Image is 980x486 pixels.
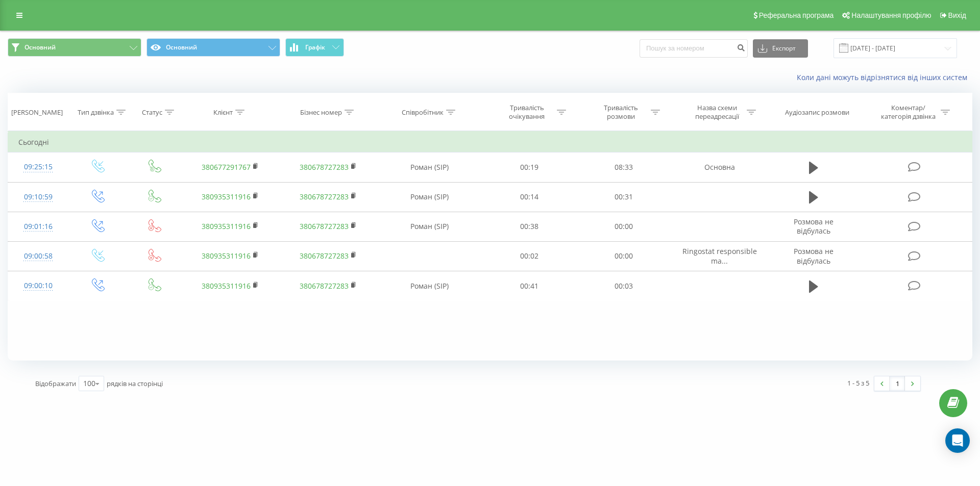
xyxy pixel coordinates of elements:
div: 09:10:59 [18,187,58,207]
a: 380678727283 [300,281,349,291]
a: 380935311916 [202,221,251,231]
div: Бізнес номер [300,108,342,117]
span: Відображати [35,379,76,388]
div: Open Intercom Messenger [945,428,970,453]
a: 380935311916 [202,281,251,291]
td: Роман (SIP) [377,152,482,182]
div: Клієнт [213,108,233,117]
span: Реферальна програма [759,11,834,19]
div: 100 [83,378,95,389]
span: Графік [305,44,325,51]
td: 00:02 [482,241,576,271]
div: 1 - 5 з 5 [847,378,869,388]
td: 00:41 [482,271,576,301]
td: Основна [671,152,769,182]
div: [PERSON_NAME] [11,108,63,117]
a: 380677291767 [202,162,251,172]
a: 380678727283 [300,221,349,231]
div: Тривалість очікування [500,104,554,121]
a: 380935311916 [202,192,251,201]
span: Основний [24,43,56,52]
div: Співробітник [402,108,444,117]
span: Розмова не відбулась [794,246,834,265]
span: Вихід [948,11,966,19]
td: 00:14 [482,182,576,212]
td: 00:38 [482,212,576,241]
div: Тривалість розмови [594,104,648,121]
td: Роман (SIP) [377,271,482,301]
div: 09:25:15 [18,157,58,177]
button: Експорт [753,39,808,58]
span: рядків на сторінці [107,379,163,388]
div: 09:01:16 [18,217,58,237]
a: 380678727283 [300,192,349,201]
a: 1 [890,376,905,391]
td: Роман (SIP) [377,212,482,241]
td: Роман (SIP) [377,182,482,212]
a: 380935311916 [202,251,251,261]
td: 08:33 [576,152,670,182]
button: Основний [146,38,280,57]
div: Тип дзвінка [78,108,114,117]
div: Коментар/категорія дзвінка [878,104,938,121]
td: 00:03 [576,271,670,301]
div: 09:00:10 [18,276,58,296]
span: Розмова не відбулась [794,217,834,236]
div: Статус [142,108,162,117]
span: Ringostat responsible ma... [682,246,757,265]
a: Коли дані можуть відрізнятися вiд інших систем [797,72,972,82]
button: Основний [8,38,141,57]
div: 09:00:58 [18,246,58,266]
td: 00:00 [576,212,670,241]
span: Налаштування профілю [851,11,931,19]
td: 00:00 [576,241,670,271]
a: 380678727283 [300,251,349,261]
td: 00:19 [482,152,576,182]
input: Пошук за номером [640,39,748,58]
td: Сьогодні [8,132,972,152]
button: Графік [285,38,344,57]
td: 00:31 [576,182,670,212]
div: Аудіозапис розмови [785,108,849,117]
a: 380678727283 [300,162,349,172]
div: Назва схеми переадресації [690,104,744,121]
